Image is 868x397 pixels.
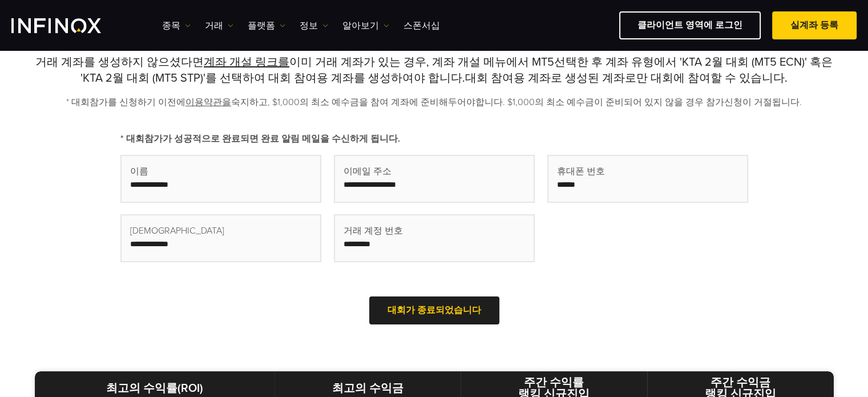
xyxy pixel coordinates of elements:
a: 플랫폼 [248,19,285,33]
a: 계좌 개설 링크를 [204,55,289,69]
a: 클라이언트 영역에 로그인 [619,11,761,39]
a: 알아보기 [342,19,389,33]
span: 이름 [130,165,148,178]
p: 거래 계좌를 생성하지 않으셨다면 이미 거래 계좌가 있는 경우, 계좌 개설 메뉴에서 MT5선택한 후 계좌 유형에서 'KTA 2월 대회 (MT5 ECN)' 혹은 'KTA 2월 대... [35,54,834,86]
strong: * 대회참가가 성공적으로 완료되면 완료 알림 메일을 수신하게 됩니다. [120,133,400,145]
a: 종목 [162,19,191,33]
span: [DEMOGRAPHIC_DATA] [130,224,224,238]
span: 이메일 주소 [344,165,391,178]
a: 정보 [300,19,328,33]
a: 실계좌 등록 [772,11,857,39]
a: 이용약관을 [185,97,231,108]
span: 휴대폰 번호 [557,165,605,178]
a: INFINOX Logo [11,18,128,33]
p: * 대회참가를 신청하기 이전에 숙지하고, $1,000의 최소 예수금을 참여 계좌에 준비해두어야합니다. $1,000의 최소 예수금이 준비되어 있지 않을 경우 참가신청이 거절됩니다. [35,95,834,109]
a: 거래 [205,19,233,33]
span: 거래 계정 번호 [344,224,403,238]
a: 스폰서십 [403,19,440,33]
a: 대회가 종료되었습니다 [369,296,499,324]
